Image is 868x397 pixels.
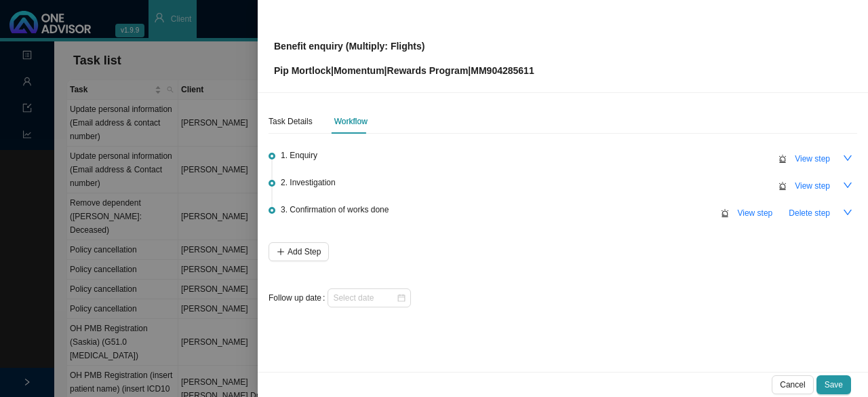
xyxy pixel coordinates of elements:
[825,378,843,392] span: Save
[789,206,830,220] span: Delete step
[274,39,534,54] p: Benefit enquiry (Multiply: Flights)
[274,63,534,78] p: Pip Mortlock | | | MM904285611
[787,176,838,195] button: View step
[277,248,285,256] span: plus
[780,378,805,392] span: Cancel
[787,149,838,168] button: View step
[281,176,336,189] span: 2. Investigation
[729,204,781,223] button: View step
[387,65,469,76] span: Rewards Program
[843,181,852,190] span: down
[269,288,328,307] label: Follow up date
[816,375,851,394] button: Save
[778,182,787,190] span: alert
[795,179,830,193] span: View step
[843,153,852,163] span: down
[333,291,396,305] input: Select date
[288,245,321,259] span: Add Step
[281,149,317,162] span: 1. Enquiry
[778,155,787,163] span: alert
[281,203,389,216] span: 3. Confirmation of works done
[721,209,729,217] span: alert
[334,115,368,128] div: Workflow
[772,375,813,394] button: Cancel
[269,115,313,128] div: Task Details
[737,206,772,220] span: View step
[269,242,329,261] button: Add Step
[334,65,384,76] span: Momentum
[781,204,838,223] button: Delete step
[843,208,852,217] span: down
[795,152,830,166] span: View step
